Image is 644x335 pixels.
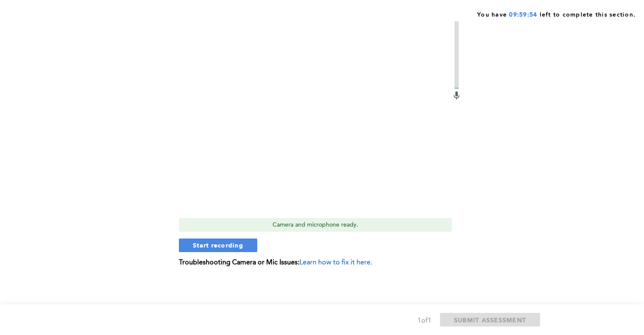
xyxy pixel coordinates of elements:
[299,259,372,266] span: Learn how to fix it here.
[477,9,635,19] span: You have left to complete this section.
[179,259,299,266] b: Troubleshooting Camera or Mic Issues:
[440,313,540,326] button: SUBMIT ASSESSMENT
[179,238,257,252] button: Start recording
[417,315,431,327] div: 1 of 1
[454,316,526,324] span: SUBMIT ASSESSMENT
[179,218,452,232] div: Camera and microphone ready.
[193,241,243,249] span: Start recording
[509,12,537,18] span: 09:59:54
